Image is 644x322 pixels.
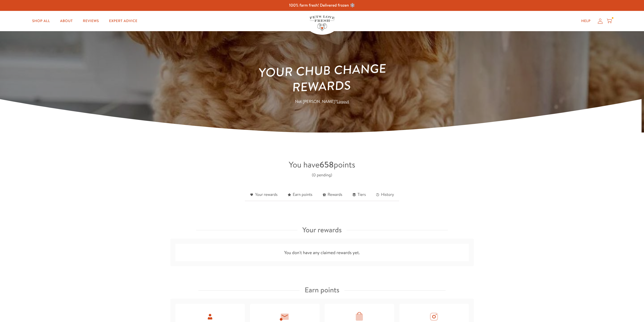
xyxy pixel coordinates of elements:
[249,98,395,105] p: Not [PERSON_NAME]?
[577,16,595,26] a: Help
[305,284,339,296] h3: Earn points
[312,172,332,179] div: (0 pending)
[56,16,77,26] a: About
[347,189,371,201] a: Tiers
[289,159,355,170] span: You have points
[318,189,347,201] a: Rewards
[320,159,334,170] strong: 658
[28,16,54,26] a: Shop All
[245,189,283,201] a: Your rewards
[371,189,399,201] a: History
[309,15,335,31] img: Pets Love Fresh
[337,99,349,104] a: Logout
[283,189,318,201] a: Earn points
[302,224,342,236] h3: Your rewards
[170,239,474,267] div: You don't have any claimed rewards yet.
[79,16,103,26] a: Reviews
[105,16,141,26] a: Expert Advice
[248,60,396,97] h1: Your Chub Change Rewards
